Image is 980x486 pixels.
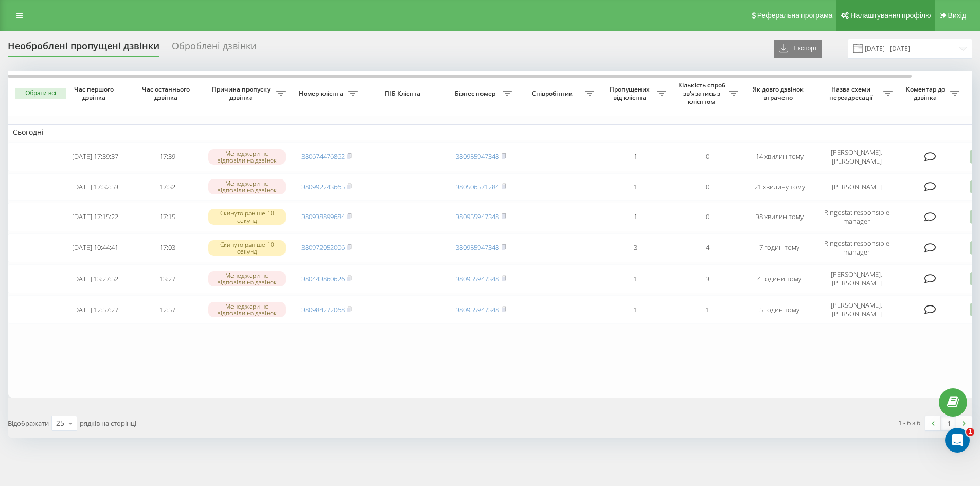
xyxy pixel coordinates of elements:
[456,212,499,221] a: 380955947348
[131,173,203,201] td: 17:32
[59,233,131,262] td: [DATE] 10:44:41
[815,295,898,324] td: [PERSON_NAME], [PERSON_NAME]
[599,264,671,293] td: 1
[8,419,49,428] span: Відображати
[671,142,743,171] td: 0
[67,85,123,101] span: Час першого дзвінка
[208,302,286,317] div: Менеджери не відповіли на дзвінок
[743,295,815,324] td: 5 годин тому
[743,173,815,201] td: 21 хвилину тому
[966,428,974,436] span: 1
[301,212,345,221] a: 380938899684
[945,428,970,453] iframe: Intercom live chat
[671,173,743,201] td: 0
[456,243,499,252] a: 380955947348
[757,11,833,20] span: Реферальна програма
[15,88,66,99] button: Обрати всі
[208,85,276,101] span: Причина пропуску дзвінка
[743,142,815,171] td: 14 хвилин тому
[456,182,499,191] a: 380506571284
[456,274,499,283] a: 380955947348
[815,264,898,293] td: [PERSON_NAME], [PERSON_NAME]
[139,85,195,101] span: Час останнього дзвінка
[131,142,203,171] td: 17:39
[941,416,956,430] a: 1
[599,233,671,262] td: 3
[59,173,131,201] td: [DATE] 17:32:53
[599,295,671,324] td: 1
[208,240,286,256] div: Скинуто раніше 10 секунд
[208,209,286,224] div: Скинуто раніше 10 секунд
[774,40,822,58] button: Експорт
[296,89,348,98] span: Номер клієнта
[743,264,815,293] td: 4 години тому
[815,203,898,231] td: Ringostat responsible manager
[131,264,203,293] td: 13:27
[903,85,950,101] span: Коментар до дзвінка
[599,142,671,171] td: 1
[752,85,807,101] span: Як довго дзвінок втрачено
[301,152,345,161] a: 380674476862
[898,418,920,428] div: 1 - 6 з 6
[522,89,585,98] span: Співробітник
[59,203,131,231] td: [DATE] 17:15:22
[301,243,345,252] a: 380972052006
[456,305,499,314] a: 380955947348
[301,182,345,191] a: 380992243665
[815,142,898,171] td: [PERSON_NAME], [PERSON_NAME]
[371,89,436,98] span: ПІБ Клієнта
[743,203,815,231] td: 38 хвилин тому
[208,149,286,165] div: Менеджери не відповіли на дзвінок
[301,305,345,314] a: 380984272068
[131,203,203,231] td: 17:15
[815,233,898,262] td: Ringostat responsible manager
[815,173,898,201] td: [PERSON_NAME]
[743,233,815,262] td: 7 годин тому
[59,264,131,293] td: [DATE] 13:27:52
[208,179,286,194] div: Менеджери не відповіли на дзвінок
[671,203,743,231] td: 0
[450,89,503,98] span: Бізнес номер
[604,85,657,101] span: Пропущених від клієнта
[671,233,743,262] td: 4
[301,274,345,283] a: 380443860626
[676,81,729,105] span: Кількість спроб зв'язатись з клієнтом
[671,295,743,324] td: 1
[59,295,131,324] td: [DATE] 12:57:27
[172,41,256,57] div: Оброблені дзвінки
[948,11,966,20] span: Вихід
[131,233,203,262] td: 17:03
[599,203,671,231] td: 1
[599,173,671,201] td: 1
[208,271,286,286] div: Менеджери не відповіли на дзвінок
[671,264,743,293] td: 3
[8,41,159,57] div: Необроблені пропущені дзвінки
[56,418,64,428] div: 25
[59,142,131,171] td: [DATE] 17:39:37
[131,295,203,324] td: 12:57
[80,419,136,428] span: рядків на сторінці
[850,11,931,20] span: Налаштування профілю
[456,152,499,161] a: 380955947348
[821,85,883,101] span: Назва схеми переадресації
